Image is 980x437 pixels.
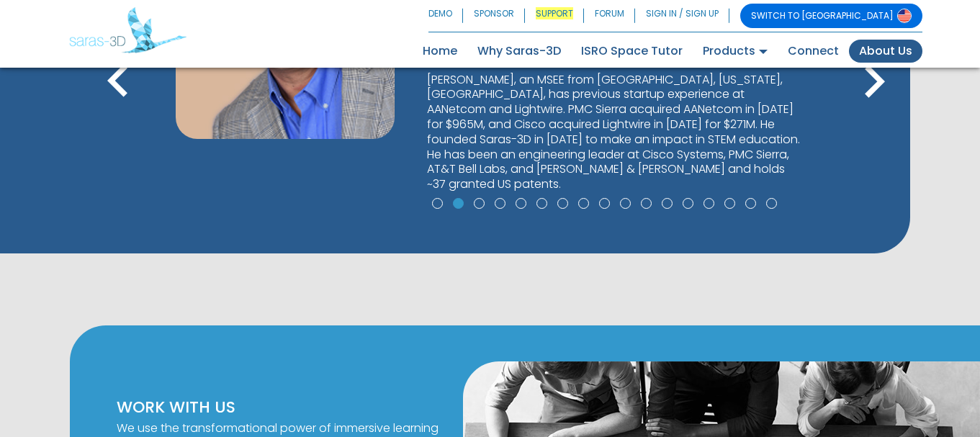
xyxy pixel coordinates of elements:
[849,40,922,63] a: About Us
[897,9,912,23] img: Switch to USA
[467,40,571,63] a: Why Saras-3D
[635,4,729,28] a: SIGN IN / SIGN UP
[525,4,584,28] a: SUPPORT
[86,50,150,114] i: keyboard_arrow_left
[428,4,463,28] a: DEMO
[413,40,467,63] a: Home
[693,40,778,63] a: Products
[117,397,444,418] p: WORK WITH US
[571,40,693,63] a: ISRO Space Tutor
[584,4,635,28] a: FORUM
[463,4,525,28] a: SPONSOR
[842,102,907,119] span: Next
[740,4,922,28] a: SWITCH TO [GEOGRAPHIC_DATA]
[69,7,186,53] img: Saras 3D
[778,40,849,63] a: Connect
[536,7,573,19] em: SUPPORT
[427,73,804,192] p: [PERSON_NAME], an MSEE from [GEOGRAPHIC_DATA], [US_STATE], [GEOGRAPHIC_DATA], has previous startu...
[842,50,907,114] i: keyboard_arrow_right
[86,102,150,119] span: Previous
